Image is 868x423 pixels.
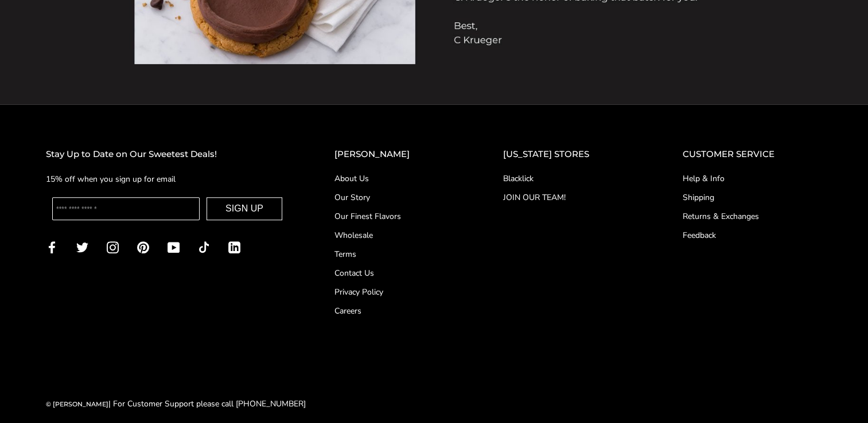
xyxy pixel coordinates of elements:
[334,147,457,162] h2: [PERSON_NAME]
[46,173,289,186] p: 15% off when you sign up for email
[334,286,457,298] a: Privacy Policy
[168,240,180,253] a: YouTube
[503,173,637,185] a: Blacklick
[198,240,210,253] a: TikTok
[683,210,822,222] a: Returns & Exchanges
[683,229,822,241] a: Feedback
[46,147,289,162] h2: Stay Up to Date on Our Sweetest Deals!
[46,397,306,410] div: | For Customer Support please call [PHONE_NUMBER]
[107,240,119,253] a: Instagram
[9,379,119,414] iframe: Sign Up via Text for Offers
[334,248,457,260] a: Terms
[52,197,200,220] input: Enter your email
[46,240,58,253] a: Facebook
[334,229,457,241] a: Wholesale
[76,240,88,253] a: Twitter
[334,305,457,317] a: Careers
[683,191,822,203] a: Shipping
[683,147,822,162] h2: CUSTOMER SERVICE
[137,240,149,253] a: Pinterest
[503,147,637,162] h2: [US_STATE] STORES
[228,240,240,253] a: LinkedIn
[683,173,822,185] a: Help & Info
[503,191,637,203] a: JOIN OUR TEAM!
[334,173,457,185] a: About Us
[334,267,457,279] a: Contact Us
[334,191,457,203] a: Our Story
[334,210,457,222] a: Our Finest Flavors
[207,197,282,220] button: SIGN UP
